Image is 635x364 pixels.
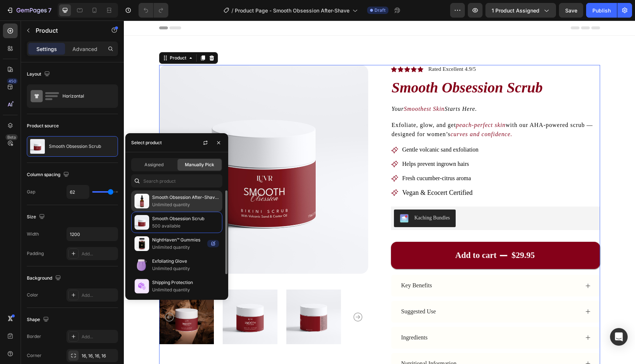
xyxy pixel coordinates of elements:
p: Unlimited quantity [152,265,219,272]
p: 500 available [152,222,219,230]
div: Padding [27,250,44,257]
img: collections [134,194,149,208]
span: Draft [374,7,385,14]
button: Publish [586,3,617,18]
i: Your [268,85,280,91]
div: Background [27,273,62,283]
i: Smoothest Skin [280,85,321,91]
img: KachingBundles.png [276,193,285,202]
div: Layout [27,69,51,79]
div: Color [27,292,38,298]
p: Nutritional Information [277,339,333,347]
div: Horizontal [62,88,107,105]
button: 7 [3,3,55,18]
span: Helps prevent ingrown hairs [279,140,345,146]
iframe: Design area [124,21,635,364]
div: Publish [592,7,611,14]
div: Gap [27,189,35,195]
div: Add... [82,292,116,299]
button: Carousel Next Arrow [230,292,238,301]
p: NightHaven™ Gummies [152,236,204,244]
span: / [232,7,233,14]
p: Smooth Obsession Scrub [49,144,101,149]
p: Unlimited quantity [152,286,219,294]
span: Assigned [144,161,164,168]
div: Product [44,34,64,41]
div: Add to cart [331,229,373,240]
div: $29.95 [387,229,412,241]
div: Product source [27,123,59,129]
p: Unlimited quantity [152,201,219,208]
i: Starts Here. [321,85,353,91]
div: Shape [27,315,50,325]
img: collections [134,215,149,230]
span: Exfoliate, glow, and get [268,101,332,108]
p: Settings [36,45,57,53]
p: Rated Excellent 4.9/5 [305,45,352,52]
span: 1 product assigned [492,7,539,14]
p: Smooth Obsession Scrub [152,215,219,222]
p: Exfoliating Glove [152,258,219,265]
img: collections [134,236,149,251]
img: product feature img [30,139,45,154]
p: Unlimited quantity [152,244,204,251]
p: Advanced [72,45,97,53]
span: Fresh cucumber-citrus aroma [279,154,347,161]
span: Product Page - Smooth Obsession After-Shave [235,7,349,14]
div: 450 [7,78,18,84]
div: Add... [82,334,116,340]
div: Add... [82,251,116,257]
img: collections [134,279,149,294]
div: Open Intercom Messenger [610,328,628,346]
div: Border [27,333,41,340]
div: Width [27,231,39,237]
p: Smooth Obsession After-Shave Oil [152,194,219,201]
div: Corner [27,352,42,359]
div: Size [27,212,46,222]
p: Suggested Use [277,287,312,295]
img: collections [134,258,149,272]
button: Save [559,3,583,18]
i: curves and confidence. [327,110,388,117]
button: Kaching Bundles [270,189,332,207]
div: Undo/Redo [139,3,168,18]
h1: Smooth Obsession Scrub [267,57,476,77]
input: Search in Settings & Advanced [131,174,222,188]
div: 16, 16, 16, 16 [82,353,116,359]
button: 1 product assigned [485,3,556,18]
span: Gentle volcanic sand exfoliation [279,126,355,132]
span: Save [565,7,577,14]
input: Auto [67,185,89,199]
input: Auto [67,227,118,241]
span: Vegan & Ecocert Certified [279,168,349,176]
p: Shipping Protection [152,279,219,286]
span: Manually Pick [185,161,214,168]
div: Beta [6,134,18,140]
span: with our AHA-powered scrub — designed for women’s [268,101,469,117]
p: Ingredients [277,313,304,321]
p: 7 [48,6,51,15]
div: Column spacing [27,170,71,180]
div: Kaching Bundles [291,193,326,201]
button: Add to cart [267,221,476,248]
p: Product [36,26,98,35]
div: Select product [131,139,162,146]
p: Key Benefits [277,261,308,269]
i: peach-perfect skin [332,101,382,108]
